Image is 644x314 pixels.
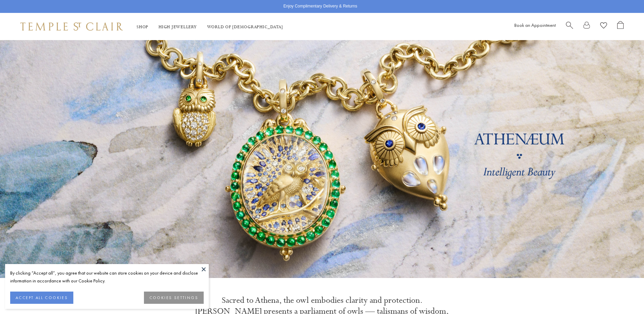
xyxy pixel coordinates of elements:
a: High JewelleryHigh Jewellery [159,24,197,30]
p: Enjoy Complimentary Delivery & Returns [283,3,357,10]
a: World of [DEMOGRAPHIC_DATA]World of [DEMOGRAPHIC_DATA] [207,24,283,30]
a: Search [566,21,573,32]
a: ShopShop [136,24,148,30]
a: Book an Appointment [514,22,556,28]
button: ACCEPT ALL COOKIES [10,292,73,304]
nav: Main navigation [136,22,283,31]
div: By clicking “Accept all”, you agree that our website can store cookies on your device and disclos... [10,269,204,285]
a: View Wishlist [600,21,607,32]
button: COOKIES SETTINGS [144,292,204,304]
a: Open Shopping Bag [617,21,624,32]
img: Temple St. Clair [20,22,123,31]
